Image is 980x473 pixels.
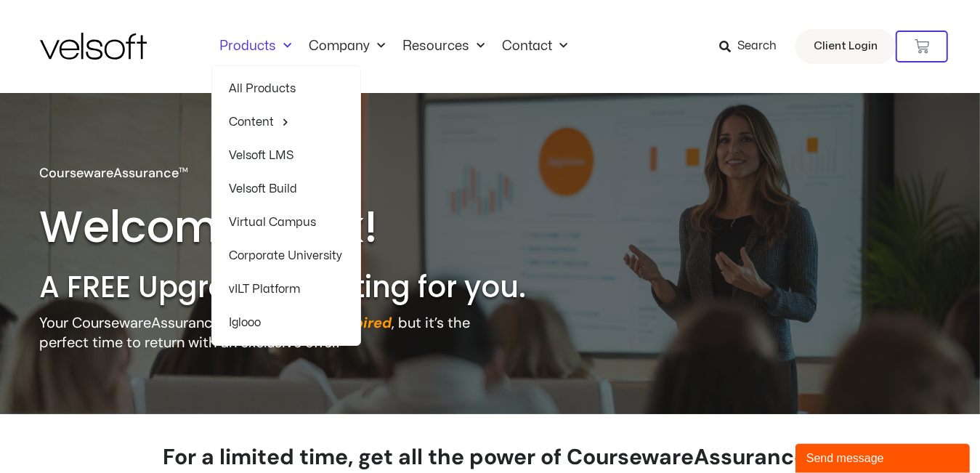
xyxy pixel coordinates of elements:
[40,33,147,60] img: Velsoft Training Materials
[494,39,577,54] a: ContactMenu Toggle
[179,166,189,174] span: TM
[737,37,777,56] span: Search
[230,172,343,206] a: Velsoft Build
[230,206,343,239] a: Virtual Campus
[230,272,343,306] a: vILT Platform
[211,39,301,54] a: ProductsMenu Toggle
[40,268,588,306] h2: A FREE Upgrade is waiting for you.
[795,441,973,473] iframe: chat widget
[301,39,394,54] a: CompanyMenu Toggle
[40,163,189,183] p: CoursewareAssurance
[230,239,343,272] a: Corporate University
[338,313,392,332] strong: expired
[814,37,878,56] span: Client Login
[795,29,896,64] a: Client Login
[230,105,343,139] a: ContentMenu Toggle
[719,34,787,59] a: Search
[211,39,577,54] nav: Menu
[230,139,343,172] a: Velsoft LMS
[230,306,343,339] a: Iglooo
[394,39,494,54] a: ResourcesMenu Toggle
[230,72,343,105] a: All Products
[211,65,361,346] ul: ProductsMenu Toggle
[40,313,493,352] p: Your CoursewareAssurance membership has , but it’s the perfect time to return with an exclusive o...
[40,198,401,255] h2: Welcome Back!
